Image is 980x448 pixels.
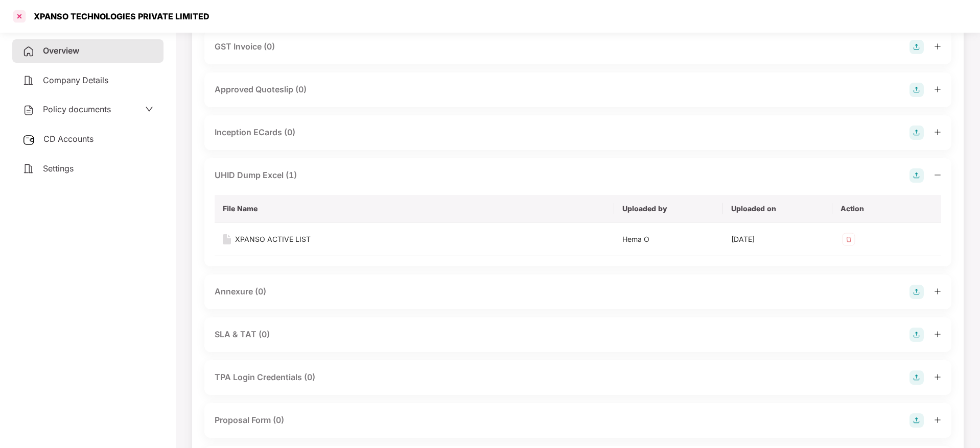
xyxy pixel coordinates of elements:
div: Approved Quoteslip (0) [215,83,307,96]
img: svg+xml;base64,PHN2ZyB4bWxucz0iaHR0cDovL3d3dy53My5vcmcvMjAwMC9zdmciIHdpZHRoPSIyOCIgaGVpZ2h0PSIyOC... [909,168,924,183]
img: svg+xml;base64,PHN2ZyB4bWxucz0iaHR0cDovL3d3dy53My5vcmcvMjAwMC9zdmciIHdpZHRoPSIzMiIgaGVpZ2h0PSIzMi... [841,231,857,247]
span: CD Accounts [43,134,94,144]
span: plus [934,129,941,136]
img: svg+xml;base64,PHN2ZyB3aWR0aD0iMjUiIGhlaWdodD0iMjQiIHZpZXdCb3g9IjAgMCAyNSAyNCIgZmlsbD0ibm9uZSIgeG... [22,134,35,146]
div: Inception ECards (0) [215,126,295,139]
img: svg+xml;base64,PHN2ZyB4bWxucz0iaHR0cDovL3d3dy53My5vcmcvMjAwMC9zdmciIHdpZHRoPSIyOCIgaGVpZ2h0PSIyOC... [909,328,924,342]
span: plus [934,416,941,424]
span: Policy documents [43,104,111,114]
div: UHID Dump Excel (1) [215,169,297,182]
img: svg+xml;base64,PHN2ZyB4bWxucz0iaHR0cDovL3d3dy53My5vcmcvMjAwMC9zdmciIHdpZHRoPSIyNCIgaGVpZ2h0PSIyNC... [22,74,35,87]
div: Proposal Form (0) [215,414,284,427]
span: plus [934,86,941,93]
div: [DATE] [731,234,824,245]
span: Company Details [43,75,108,85]
span: plus [934,374,941,381]
img: svg+xml;base64,PHN2ZyB4bWxucz0iaHR0cDovL3d3dy53My5vcmcvMjAwMC9zdmciIHdpZHRoPSIyOCIgaGVpZ2h0PSIyOC... [909,370,924,385]
div: XPANSO ACTIVE LIST [235,234,311,245]
span: minus [934,171,941,179]
img: svg+xml;base64,PHN2ZyB4bWxucz0iaHR0cDovL3d3dy53My5vcmcvMjAwMC9zdmciIHdpZHRoPSIyOCIgaGVpZ2h0PSIyOC... [909,413,924,428]
img: svg+xml;base64,PHN2ZyB4bWxucz0iaHR0cDovL3d3dy53My5vcmcvMjAwMC9zdmciIHdpZHRoPSIyOCIgaGVpZ2h0PSIyOC... [909,83,924,97]
div: XPANSO TECHNOLOGIES PRIVATE LIMITED [28,11,209,21]
img: svg+xml;base64,PHN2ZyB4bWxucz0iaHR0cDovL3d3dy53My5vcmcvMjAwMC9zdmciIHdpZHRoPSIxNiIgaGVpZ2h0PSIyMC... [223,234,231,244]
div: SLA & TAT (0) [215,328,270,341]
img: svg+xml;base64,PHN2ZyB4bWxucz0iaHR0cDovL3d3dy53My5vcmcvMjAwMC9zdmciIHdpZHRoPSIyOCIgaGVpZ2h0PSIyOC... [909,126,924,140]
div: GST Invoice (0) [215,40,275,53]
img: svg+xml;base64,PHN2ZyB4bWxucz0iaHR0cDovL3d3dy53My5vcmcvMjAwMC9zdmciIHdpZHRoPSIyNCIgaGVpZ2h0PSIyNC... [22,104,35,116]
img: svg+xml;base64,PHN2ZyB4bWxucz0iaHR0cDovL3d3dy53My5vcmcvMjAwMC9zdmciIHdpZHRoPSIyOCIgaGVpZ2h0PSIyOC... [909,285,924,299]
img: svg+xml;base64,PHN2ZyB4bWxucz0iaHR0cDovL3d3dy53My5vcmcvMjAwMC9zdmciIHdpZHRoPSIyNCIgaGVpZ2h0PSIyNC... [22,45,35,58]
span: plus [934,331,941,338]
img: svg+xml;base64,PHN2ZyB4bWxucz0iaHR0cDovL3d3dy53My5vcmcvMjAwMC9zdmciIHdpZHRoPSIyNCIgaGVpZ2h0PSIyNC... [22,163,35,175]
div: Annexure (0) [215,285,266,298]
span: Overview [43,45,79,56]
span: plus [934,288,941,295]
span: down [145,105,153,113]
img: svg+xml;base64,PHN2ZyB4bWxucz0iaHR0cDovL3d3dy53My5vcmcvMjAwMC9zdmciIHdpZHRoPSIyOCIgaGVpZ2h0PSIyOC... [909,40,924,54]
div: TPA Login Credentials (0) [215,371,315,384]
span: plus [934,43,941,50]
th: Action [832,195,941,223]
th: Uploaded by [614,195,723,223]
th: File Name [215,195,614,223]
div: Hema O [622,234,715,245]
span: Settings [43,163,74,173]
th: Uploaded on [723,195,832,223]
